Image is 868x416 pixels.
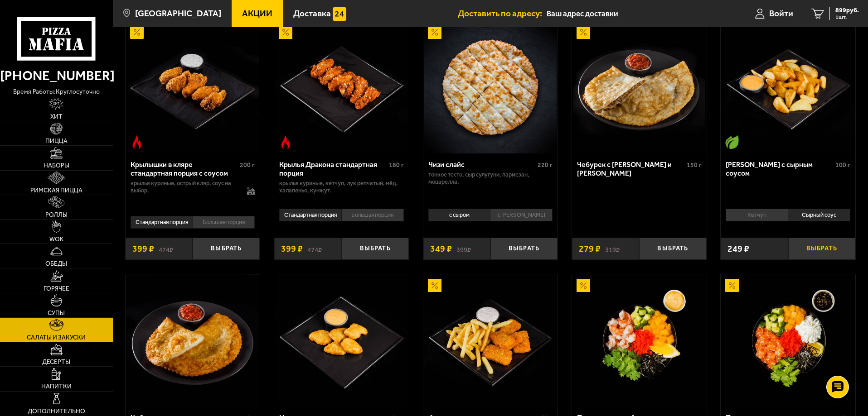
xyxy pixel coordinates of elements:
[42,359,70,365] span: Десерты
[547,5,720,22] input: Ваш адрес доставки
[279,209,341,221] li: Стандартная порция
[27,335,86,341] span: Салаты и закуски
[333,7,346,21] img: 15daf4d41897b9f0e9f617042186c801.svg
[423,21,558,153] a: АкционныйЧизи слайс
[458,9,547,18] span: Доставить по адресу:
[130,135,144,149] img: Острое блюдо
[726,209,788,221] li: Кетчуп
[126,21,260,153] a: АкционныйОстрое блюдоКрылышки в кляре стандартная порция c соусом
[126,21,259,153] img: Крылышки в кляре стандартная порция c соусом
[423,206,558,231] div: 0
[307,244,322,253] s: 474 ₽
[573,21,705,153] img: Чебурек с мясом и соусом аррива
[131,160,238,177] div: Крылышки в кляре стандартная порция c соусом
[721,274,855,406] a: АкционныйПоке с лососем
[456,244,471,253] s: 399 ₽
[769,9,793,18] span: Войти
[279,135,292,149] img: Острое блюдо
[538,161,553,169] span: 220 г
[424,21,557,153] img: Чизи слайс
[428,160,536,169] div: Чизи слайс
[193,238,260,260] button: Выбрать
[45,138,68,144] span: Пицца
[490,238,558,260] button: Выбрать
[132,244,154,253] span: 399 ₽
[279,180,404,194] p: крылья куриные, кетчуп, лук репчатый, мёд, халапеньо, кунжут.
[428,171,553,186] p: тонкое тесто, сыр сулугуни, пармезан, моцарелла.
[193,216,255,229] li: Большая порция
[135,9,221,18] span: [GEOGRAPHIC_DATA]
[341,209,404,221] li: Большая порция
[572,21,707,153] a: АкционныйЧебурек с мясом и соусом аррива
[50,114,63,120] span: Хит
[389,161,404,169] span: 180 г
[687,161,702,169] span: 150 г
[45,261,67,267] span: Обеды
[605,244,620,253] s: 319 ₽
[44,163,69,169] span: Наборы
[293,9,331,18] span: Доставка
[49,236,63,243] span: WOK
[722,274,854,406] img: Поке с лососем
[835,7,859,14] span: 899 руб.
[639,238,706,260] button: Выбрать
[44,286,69,292] span: Горячее
[279,25,292,39] img: Акционный
[30,187,82,194] span: Римская пицца
[48,310,65,316] span: Супы
[835,161,850,169] span: 100 г
[725,279,739,292] img: Акционный
[572,274,707,406] a: АкционныйПоке с креветкой
[274,274,409,406] a: Наггетсы
[722,21,854,153] img: Картофель айдахо с сырным соусом
[45,212,68,218] span: Роллы
[126,274,259,406] img: Чебурек с сыром и соусом аррива
[428,279,441,292] img: Акционный
[428,25,441,39] img: Акционный
[131,216,193,229] li: Стандартная порция
[577,279,590,292] img: Акционный
[579,244,601,253] span: 279 ₽
[423,274,558,406] a: АкционныйФиш-н-чипс
[159,244,173,253] s: 474 ₽
[275,21,407,153] img: Крылья Дракона стандартная порция
[281,244,303,253] span: 399 ₽
[275,274,407,406] img: Наггетсы
[274,206,409,231] div: 0
[126,274,260,406] a: Чебурек с сыром и соусом аррива
[788,209,850,221] li: Сырный соус
[428,209,490,221] li: с сыром
[131,180,238,194] p: крылья куриные, острый кляр, соус на выбор.
[430,244,452,253] span: 349 ₽
[28,408,85,415] span: Дополнительно
[788,238,855,260] button: Выбрать
[342,238,409,260] button: Выбрать
[490,209,553,221] li: с [PERSON_NAME]
[274,21,409,153] a: АкционныйОстрое блюдоКрылья Дракона стандартная порция
[240,161,255,169] span: 200 г
[721,21,855,153] a: Вегетарианское блюдоКартофель айдахо с сырным соусом
[577,25,590,39] img: Акционный
[424,274,557,406] img: Фиш-н-чипс
[835,14,859,20] span: 1 шт.
[242,9,272,18] span: Акции
[725,135,739,149] img: Вегетарианское блюдо
[577,160,684,177] div: Чебурек с [PERSON_NAME] и [PERSON_NAME]
[130,25,144,39] img: Акционный
[279,160,387,177] div: Крылья Дракона стандартная порция
[727,244,749,253] span: 249 ₽
[726,160,833,177] div: [PERSON_NAME] с сырным соусом
[41,383,72,390] span: Напитки
[573,274,705,406] img: Поке с креветкой
[721,206,855,231] div: 0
